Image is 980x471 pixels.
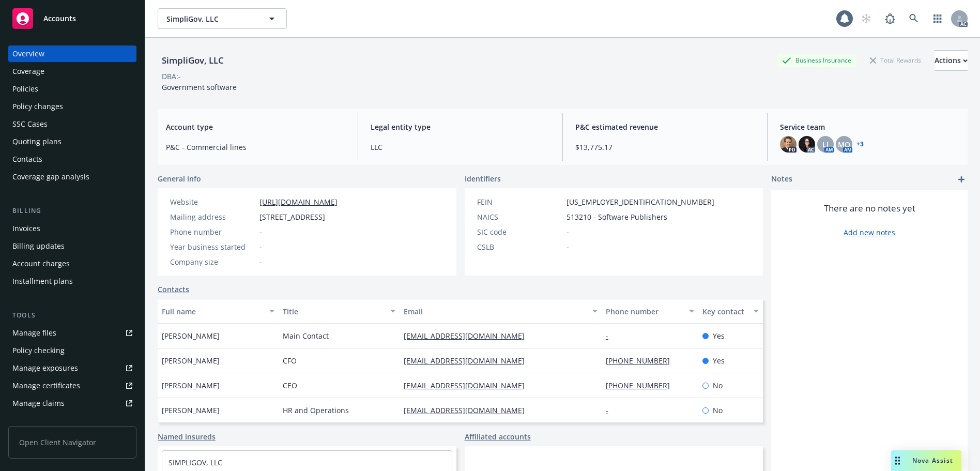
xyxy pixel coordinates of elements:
[404,331,533,341] a: [EMAIL_ADDRESS][DOMAIN_NAME]
[8,342,136,359] a: Policy checking
[8,238,136,254] a: Billing updates
[566,241,569,252] span: -
[170,226,255,237] div: Phone number
[606,356,678,366] a: [PHONE_NUMBER]
[880,8,900,29] a: Report a Bug
[170,256,255,267] div: Company size
[904,8,924,29] a: Search
[780,121,959,132] span: Service team
[404,405,533,415] a: [EMAIL_ADDRESS][DOMAIN_NAME]
[12,325,56,341] div: Manage files
[8,151,136,168] a: Contacts
[8,45,136,62] a: Overview
[12,273,73,290] div: Installment plans
[259,241,262,252] span: -
[575,142,755,153] span: $13,775.17
[259,226,262,237] span: -
[404,306,586,317] div: Email
[713,405,723,416] span: No
[12,342,65,359] div: Policy checking
[162,330,220,341] span: [PERSON_NAME]
[838,139,850,150] span: MQ
[927,8,948,29] a: Switch app
[400,299,601,324] button: Email
[170,211,255,222] div: Mailing address
[404,381,533,390] a: [EMAIL_ADDRESS][DOMAIN_NAME]
[371,121,550,132] span: Legal entity type
[259,211,325,222] span: [STREET_ADDRESS]
[8,206,136,216] div: Billing
[777,54,856,67] div: Business Insurance
[12,255,70,272] div: Account charges
[8,116,136,132] a: SSC Cases
[12,169,89,185] div: Coverage gap analysis
[279,299,400,324] button: Title
[158,54,228,67] div: SimpliGov, LLC
[713,380,723,391] span: No
[12,377,80,394] div: Manage certificates
[8,325,136,341] a: Manage files
[771,173,792,186] span: Notes
[606,405,617,415] a: -
[566,196,714,207] span: [US_EMPLOYER_IDENTIFICATION_NUMBER]
[8,63,136,80] a: Coverage
[8,360,136,376] a: Manage exposures
[477,196,562,207] div: FEIN
[12,395,65,412] div: Manage claims
[283,330,329,341] span: Main Contact
[824,202,915,215] span: There are no notes yet
[465,173,501,184] span: Identifiers
[575,121,755,132] span: P&C estimated revenue
[566,211,667,222] span: 513210 - Software Publishers
[12,151,42,168] div: Contacts
[891,450,961,471] button: Nova Assist
[170,196,255,207] div: Website
[602,299,698,324] button: Phone number
[606,331,617,341] a: -
[371,142,550,153] span: LLC
[955,173,968,186] a: add
[162,355,220,366] span: [PERSON_NAME]
[8,4,136,33] a: Accounts
[162,380,220,391] span: [PERSON_NAME]
[162,306,263,317] div: Full name
[8,395,136,412] a: Manage claims
[606,381,678,390] a: [PHONE_NUMBER]
[158,284,189,295] a: Contacts
[12,116,48,132] div: SSC Cases
[935,51,968,70] div: Actions
[158,431,216,442] a: Named insureds
[465,431,531,442] a: Affiliated accounts
[158,299,279,324] button: Full name
[780,136,797,153] img: photo
[8,273,136,290] a: Installment plans
[606,306,683,317] div: Phone number
[8,98,136,115] a: Policy changes
[12,45,44,62] div: Overview
[283,355,297,366] span: CFO
[8,81,136,97] a: Policies
[477,211,562,222] div: NAICS
[12,360,78,376] div: Manage exposures
[935,50,968,71] button: Actions
[166,13,256,24] span: SimpliGov, LLC
[259,197,338,207] a: [URL][DOMAIN_NAME]
[166,142,345,153] span: P&C - Commercial lines
[12,413,61,429] div: Manage BORs
[8,220,136,237] a: Invoices
[43,14,76,23] span: Accounts
[12,63,44,80] div: Coverage
[822,139,829,150] span: LI
[12,98,63,115] div: Policy changes
[8,169,136,185] a: Coverage gap analysis
[12,81,38,97] div: Policies
[8,426,136,459] span: Open Client Navigator
[162,405,220,416] span: [PERSON_NAME]
[698,299,763,324] button: Key contact
[856,141,864,147] a: +3
[713,355,725,366] span: Yes
[566,226,569,237] span: -
[865,54,926,67] div: Total Rewards
[8,133,136,150] a: Quoting plans
[713,330,725,341] span: Yes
